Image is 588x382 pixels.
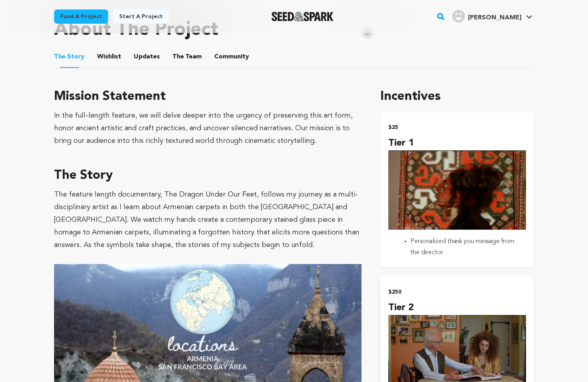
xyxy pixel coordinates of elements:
[54,166,361,185] h3: The Story
[172,52,184,62] span: The
[113,9,169,24] a: Start a project
[388,136,526,150] h4: Tier 1
[451,8,534,25] span: Joshi M.'s Profile
[388,150,526,230] img: incentive
[380,87,534,106] h1: Incentives
[388,122,526,133] h2: $25
[452,10,521,22] div: Joshi M.'s Profile
[54,191,360,249] span: The feature length documentary, The Dragon Under Our Feet, follows my journey as a multi-discipli...
[388,301,526,315] h4: Tier 2
[380,112,534,268] button: $25 Tier 1 incentive Personalized thank you message from the director
[134,52,160,62] span: Updates
[54,109,361,147] div: In the full-length feature, we will delve deeper into the urgency of preserving this art form, ho...
[54,52,66,62] span: The
[272,12,333,21] a: Seed&Spark Homepage
[272,12,333,21] img: Seed&Spark Logo Dark Mode
[54,52,84,62] span: Story
[410,238,514,256] span: Personalized thank you message from the director
[54,9,108,24] a: Fund a project
[468,15,521,21] span: [PERSON_NAME]
[214,52,249,62] span: Community
[172,52,202,62] span: Team
[388,286,526,298] h2: $250
[451,8,534,22] a: Joshi M.'s Profile
[54,87,361,106] h3: Mission Statement
[97,52,121,62] span: Wishlist
[452,10,465,22] img: user.png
